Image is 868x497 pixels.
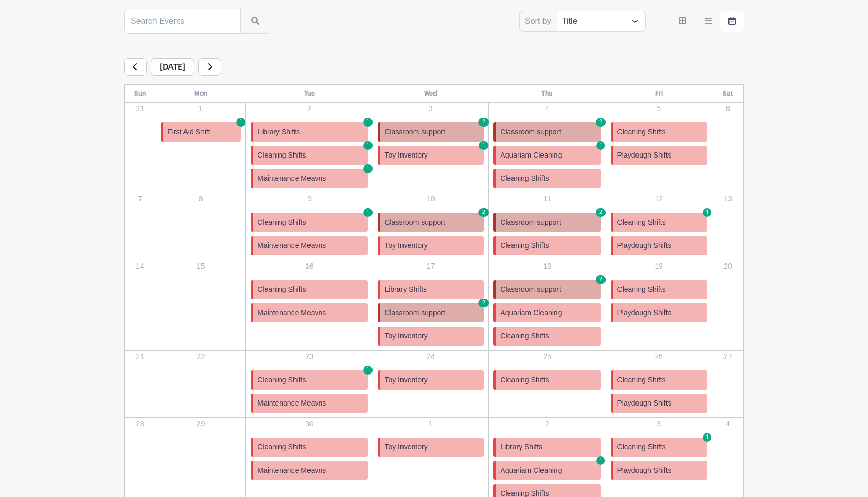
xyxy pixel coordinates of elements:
[525,15,554,27] label: Sort by
[479,208,489,218] span: 2
[246,351,372,362] p: 23
[246,418,372,429] p: 30
[607,418,711,429] p: 3
[125,418,155,429] p: 28
[246,84,373,102] th: Tue
[251,303,368,322] a: Maintenance Meavns
[257,217,306,228] span: Cleaning Shifts
[500,307,562,318] span: Aquariam Cleaning
[257,284,306,295] span: Cleaning Shifts
[489,418,605,429] p: 2
[125,351,155,362] p: 21
[611,370,707,390] a: Cleaning Shifts
[607,351,711,362] p: 26
[611,146,707,165] a: Playdough Shifts
[257,127,300,137] span: Library Shifts
[500,217,561,228] span: Classroom support
[251,213,368,232] a: Cleaning Shifts 1
[611,213,707,232] a: Cleaning Shifts 1
[257,465,326,476] span: Maintenance Meavns
[500,150,562,161] span: Aquariam Cleaning
[257,442,306,453] span: Cleaning Shifts
[500,240,549,251] span: Cleaning Shifts
[617,240,672,251] span: Playdough Shifts
[251,394,368,413] a: Maintenance Meavns
[378,303,484,322] a: Classroom support 2
[489,84,606,102] th: Thu
[617,284,666,295] span: Cleaning Shifts
[713,194,743,205] p: 13
[611,280,707,299] a: Cleaning Shifts
[596,208,606,218] span: 2
[611,236,707,255] a: Playdough Shifts
[251,438,368,457] a: Cleaning Shifts
[493,122,600,142] a: Classroom support 2
[617,398,672,409] span: Playdough Shifts
[378,327,484,346] a: Toy Inventory
[384,307,445,318] span: Classroom support
[384,284,427,295] span: Library Shifts
[373,84,489,102] th: Wed
[493,146,600,165] a: Aquariam Cleaning 1
[713,351,743,362] p: 27
[257,173,326,184] span: Maintenance Meavns
[596,275,606,285] span: 2
[124,9,241,34] input: Search Events
[489,194,605,205] p: 11
[493,327,600,346] a: Cleaning Shifts
[500,442,542,453] span: Library Shifts
[125,103,155,114] p: 31
[617,375,666,385] span: Cleaning Shifts
[493,213,600,232] a: Classroom support 2
[713,418,743,429] p: 4
[384,442,427,453] span: Toy Inventory
[606,84,712,102] th: Fri
[500,173,549,184] span: Cleaning Shifts
[489,261,605,272] p: 18
[500,331,549,341] span: Cleaning Shifts
[157,351,245,362] p: 22
[151,58,194,76] span: [DATE]
[257,240,326,251] span: Maintenance Meavns
[246,103,372,114] p: 2
[611,394,707,413] a: Playdough Shifts
[125,261,155,272] p: 14
[712,84,743,102] th: Sat
[364,208,373,218] span: 1
[489,351,605,362] p: 25
[607,194,711,205] p: 12
[251,461,368,480] a: Maintenance Meavns
[493,438,600,457] a: Library Shifts
[489,103,605,114] p: 4
[251,236,368,255] a: Maintenance Meavns
[617,127,666,137] span: Cleaning Shifts
[378,370,484,390] a: Toy Inventory
[251,169,368,188] a: Maintenance Meavns 1
[378,122,484,142] a: Classroom support 2
[713,103,743,114] p: 6
[161,122,241,142] a: First Aid Shift 1
[493,370,600,390] a: Cleaning Shifts
[257,150,306,161] span: Cleaning Shifts
[257,398,326,409] span: Maintenance Meavns
[251,370,368,390] a: Cleaning Shifts 1
[364,118,373,127] span: 1
[617,217,666,228] span: Cleaning Shifts
[378,280,484,299] a: Library Shifts
[384,240,427,251] span: Toy Inventory
[596,456,606,465] span: 1
[374,194,488,205] p: 10
[479,299,489,308] span: 2
[257,307,326,318] span: Maintenance Meavns
[167,127,210,137] span: First Aid Shift
[374,103,488,114] p: 3
[384,127,445,137] span: Classroom support
[384,375,427,385] span: Toy Inventory
[156,84,246,102] th: Mon
[617,150,672,161] span: Playdough Shifts
[374,418,488,429] p: 1
[378,213,484,232] a: Classroom support 2
[493,303,600,322] a: Aquariam Cleaning
[500,127,561,137] span: Classroom support
[611,461,707,480] a: Playdough Shifts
